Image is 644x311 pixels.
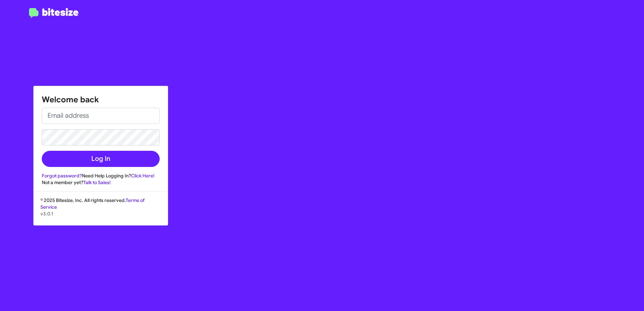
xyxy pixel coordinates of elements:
h1: Welcome back [42,94,160,105]
div: © 2025 Bitesize, Inc. All rights reserved. [34,197,168,225]
a: Forgot password? [42,173,82,179]
a: Talk to Sales! [83,179,111,185]
button: Log In [42,151,160,167]
a: Click Here! [131,173,155,179]
input: Email address [42,108,160,124]
div: Not a member yet? [42,179,160,186]
a: Terms of Service [40,197,144,210]
p: v3.0.1 [40,210,161,217]
div: Need Help Logging In? [42,172,160,179]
